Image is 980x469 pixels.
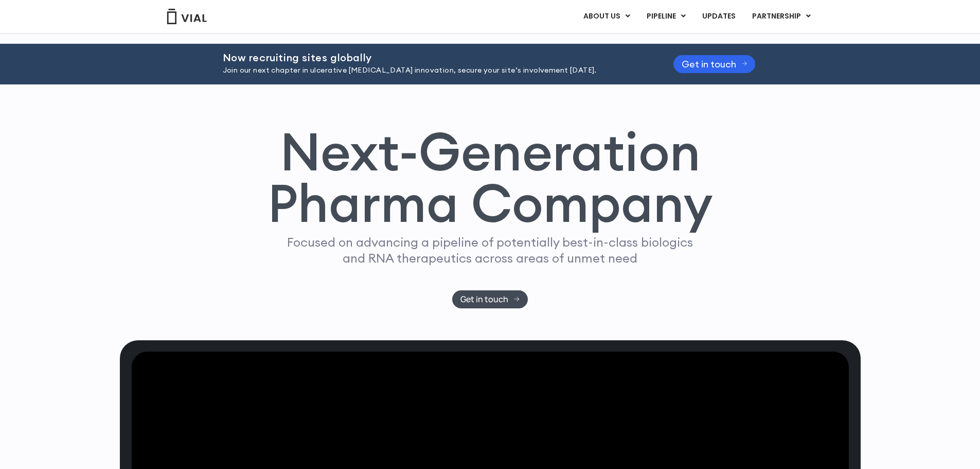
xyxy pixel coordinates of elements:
[166,9,207,24] img: Vial Logo
[223,65,648,76] p: Join our next chapter in ulcerative [MEDICAL_DATA] innovation, secure your site’s involvement [DA...
[223,52,648,63] h2: Now recruiting sites globally
[673,55,756,73] a: Get in touch
[638,8,693,25] a: PIPELINEMenu Toggle
[575,8,638,25] a: ABOUT USMenu Toggle
[694,8,743,25] a: UPDATES
[268,126,713,230] h1: Next-Generation Pharma Company
[460,296,508,303] span: Get in touch
[283,234,698,266] p: Focused on advancing a pipeline of potentially best-in-class biologics and RNA therapeutics acros...
[682,60,736,68] span: Get in touch
[744,8,819,25] a: PARTNERSHIPMenu Toggle
[452,290,528,308] a: Get in touch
